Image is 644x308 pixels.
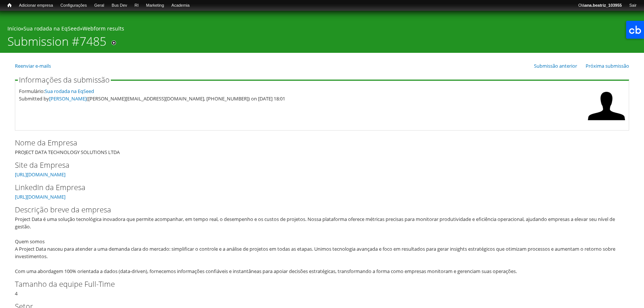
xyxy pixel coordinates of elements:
[49,95,87,102] a: [PERSON_NAME]
[108,2,131,9] a: Bus Dev
[625,2,640,9] a: Sair
[15,171,65,178] a: [URL][DOMAIN_NAME]
[15,193,65,200] a: [URL][DOMAIN_NAME]
[574,2,625,9] a: Oláana.beatriz_103955
[585,3,622,7] strong: ana.beatriz_103955
[7,34,106,53] h1: Submission #7485
[4,2,15,9] a: Início
[15,62,51,69] a: Reenviar e-mails
[83,25,124,32] a: Webform results
[586,62,629,69] a: Próxima submissão
[15,279,617,290] label: Tamanho da equipe Full-Time
[7,25,21,32] a: Início
[57,2,91,9] a: Configurações
[15,160,617,171] label: Site da Empresa
[142,2,168,9] a: Marketing
[15,137,617,148] label: Nome da Empresa
[534,62,577,69] a: Submissão anterior
[18,76,111,84] legend: Informações da submissão
[45,88,94,94] a: Sua rodada na EqSeed
[15,2,57,9] a: Adicionar empresa
[19,87,584,95] div: Formulário:
[7,3,12,8] span: Início
[7,25,637,34] div: » »
[19,95,584,102] div: Submitted by ([PERSON_NAME][EMAIL_ADDRESS][DOMAIN_NAME], [PHONE_NUMBER]) on [DATE] 18:01
[588,87,625,125] img: Foto de BRUNO DE FRAGA DIAS
[588,119,625,126] a: Ver perfil do usuário.
[15,279,629,297] div: 4
[15,215,624,275] div: Project Data é uma solução tecnológica inovadora que permite acompanhar, em tempo real, o desempe...
[168,2,193,9] a: Academia
[131,2,142,9] a: RI
[15,204,617,215] label: Descrição breve da empresa
[15,137,629,156] div: PROJECT DATA TECHNOLOGY SOLUTIONS LTDA
[15,182,617,193] label: LinkedIn da Empresa
[23,25,80,32] a: Sua rodada na EqSeed
[90,2,108,9] a: Geral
